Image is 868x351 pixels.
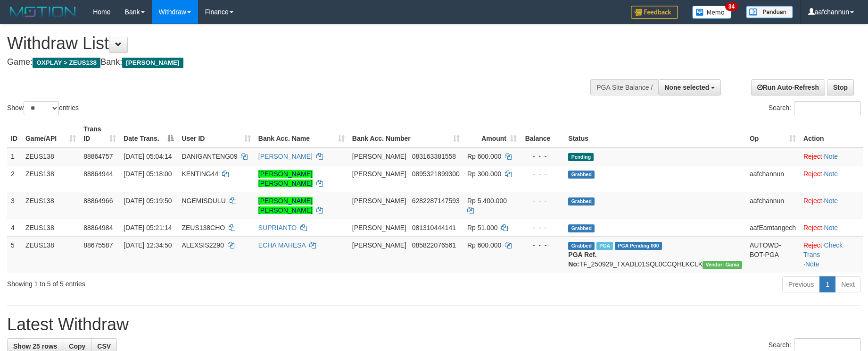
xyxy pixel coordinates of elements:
[178,120,254,147] th: User ID: activate to sort column ascending
[769,101,861,115] label: Search:
[819,276,835,292] a: 1
[564,236,746,273] td: TF_250929_TXADL01SQL0CCQHLKCLK
[22,219,80,236] td: ZEUS138
[182,153,237,160] span: DANIGANTENG09
[751,79,825,95] a: Run Auto-Refresh
[258,197,313,214] a: [PERSON_NAME] [PERSON_NAME]
[467,241,501,249] span: Rp 600.000
[835,276,861,292] a: Next
[120,120,178,147] th: Date Trans.: activate to sort column descending
[255,120,348,147] th: Bank Acc. Name: activate to sort column ascending
[7,236,22,273] td: 5
[124,153,172,160] span: [DATE] 05:04:14
[412,224,456,231] span: Copy 081310444141 to clipboard
[7,275,355,289] div: Showing 1 to 5 of 5 entries
[258,170,313,187] a: [PERSON_NAME] [PERSON_NAME]
[800,165,863,192] td: ·
[568,242,595,250] span: Grabbed
[596,242,613,250] span: Marked by aafpengsreynich
[182,224,225,231] span: ZEUS138CHO
[803,170,822,178] a: Reject
[83,153,113,160] span: 88864757
[827,79,854,95] a: Stop
[467,224,498,231] span: Rp 51.000
[568,153,594,161] span: Pending
[800,147,863,165] td: ·
[524,240,561,250] div: - - -
[524,223,561,232] div: - - -
[352,170,406,178] span: [PERSON_NAME]
[22,192,80,219] td: ZEUS138
[412,241,456,249] span: Copy 085822076561 to clipboard
[13,342,57,350] span: Show 25 rows
[467,153,501,160] span: Rp 600.000
[615,242,662,250] span: PGA Pending
[7,192,22,219] td: 3
[631,6,678,19] img: Feedback.jpg
[746,192,800,219] td: aafchannun
[7,5,79,19] img: MOTION_logo.png
[524,196,561,205] div: - - -
[22,147,80,165] td: ZEUS138
[7,58,569,67] h4: Game: Bank:
[590,79,658,95] div: PGA Site Balance /
[258,224,297,231] a: SUPRIANTO
[348,120,463,147] th: Bank Acc. Number: activate to sort column ascending
[83,197,113,205] span: 88864966
[7,315,861,334] h1: Latest Withdraw
[124,197,172,205] span: [DATE] 05:19:50
[692,6,732,19] img: Button%20Memo.svg
[83,241,113,249] span: 88675587
[803,153,822,160] a: Reject
[746,236,800,273] td: AUTOWD-BOT-PGA
[568,171,595,179] span: Grabbed
[803,241,822,249] a: Reject
[521,120,564,147] th: Balance
[524,152,561,161] div: - - -
[564,120,746,147] th: Status
[800,236,863,273] td: · ·
[725,2,738,11] span: 34
[794,101,861,115] input: Search:
[524,169,561,179] div: - - -
[412,153,456,160] span: Copy 083163381558 to clipboard
[824,153,838,160] a: Note
[24,101,59,115] select: Showentries
[7,101,79,115] label: Show entries
[258,153,313,160] a: [PERSON_NAME]
[412,197,460,205] span: Copy 6282287147593 to clipboard
[7,147,22,165] td: 1
[703,261,742,269] span: Vendor URL: https://trx31.1velocity.biz
[824,170,838,178] a: Note
[352,197,406,205] span: [PERSON_NAME]
[568,197,595,205] span: Grabbed
[7,120,22,147] th: ID
[568,251,596,268] b: PGA Ref. No:
[412,170,460,178] span: Copy 0895321899300 to clipboard
[122,58,183,68] span: [PERSON_NAME]
[824,197,838,205] a: Note
[352,241,406,249] span: [PERSON_NAME]
[746,6,793,18] img: panduan.png
[69,342,85,350] span: Copy
[258,241,306,249] a: ECHA MAHESA
[800,219,863,236] td: ·
[182,170,218,178] span: KENTING44
[182,241,224,249] span: ALEXSIS2290
[97,342,111,350] span: CSV
[7,165,22,192] td: 2
[746,165,800,192] td: aafchannun
[22,120,80,147] th: Game/API: activate to sort column ascending
[664,84,709,91] span: None selected
[658,79,721,95] button: None selected
[7,219,22,236] td: 4
[803,241,843,258] a: Check Trans
[22,165,80,192] td: ZEUS138
[800,192,863,219] td: ·
[83,224,113,231] span: 88864984
[124,170,172,178] span: [DATE] 05:18:00
[800,120,863,147] th: Action
[124,241,172,249] span: [DATE] 12:34:50
[746,120,800,147] th: Op: activate to sort column ascending
[124,224,172,231] span: [DATE] 05:21:14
